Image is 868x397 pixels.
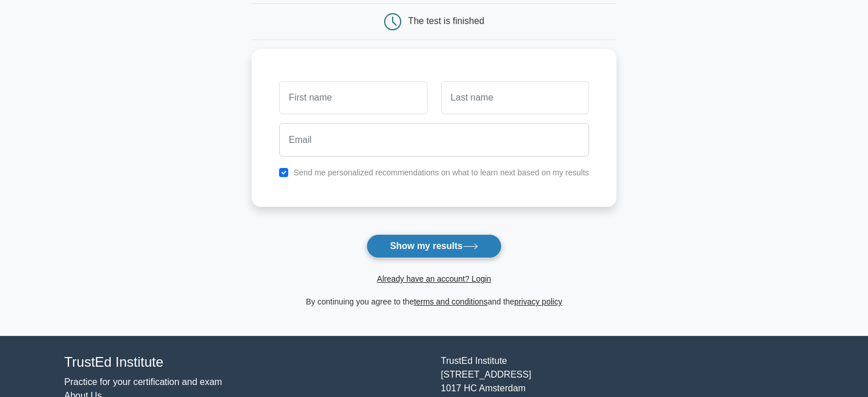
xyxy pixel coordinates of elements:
button: Show my results [366,234,501,258]
div: By continuing you agree to the and the [245,295,623,308]
div: The test is finished [408,16,484,26]
a: terms and conditions [414,297,487,306]
input: First name [279,81,427,114]
input: Last name [441,81,589,114]
a: Practice for your certification and exam [64,377,223,387]
a: privacy policy [514,297,562,306]
label: Send me personalized recommendations on what to learn next based on my results [293,168,589,177]
h4: TrustEd Institute [64,354,427,371]
input: Email [279,123,589,157]
a: Already have an account? Login [377,274,491,283]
